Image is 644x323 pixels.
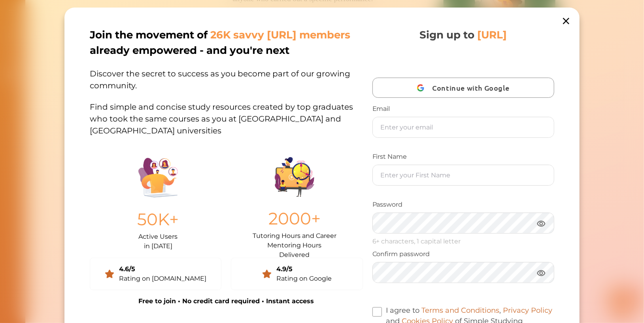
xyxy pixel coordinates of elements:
p: 2000+ [268,206,321,231]
p: 6+ characters, 1 capital letter [372,237,554,246]
p: Find simple and concise study resources created by top graduates who took the same courses as you... [90,91,363,137]
p: Email [372,104,554,114]
img: Illustration.25158f3c.png [138,158,178,198]
input: Enter your email [373,117,554,137]
p: Free to join • No credit card required • Instant access [90,296,363,306]
p: Confirm password [372,249,554,259]
p: Join the movement of already empowered - and you're next [90,27,361,58]
div: Rating on Google [276,274,332,283]
p: First Name [372,152,554,161]
div: Rating on [DOMAIN_NAME] [119,274,206,283]
a: 4.6/5Rating on [DOMAIN_NAME] [90,258,221,290]
a: Privacy Policy [503,306,553,315]
span: [URL] [477,28,507,41]
i: 1 [175,0,181,7]
a: Terms and Conditions [422,306,500,315]
p: 50K+ [137,207,179,232]
span: 26K savvy [URL] members [210,28,350,41]
p: Password [372,200,554,209]
img: eye.3286bcf0.webp [536,218,546,228]
div: 4.6/5 [119,264,206,274]
p: Active Users in [DATE] [138,232,178,251]
button: Continue with Google [372,78,554,98]
img: Group%201403.ccdcecb8.png [275,157,314,197]
p: Discover the secret to success as you become part of our growing community. [90,58,363,91]
p: Tutoring Hours and Career Mentoring Hours Delivered [253,231,336,251]
p: Sign up to [419,27,507,43]
a: 4.9/5Rating on Google [231,258,363,290]
input: Enter your First Name [373,165,554,185]
img: eye.3286bcf0.webp [536,268,546,278]
div: 4.9/5 [276,264,332,274]
span: Continue with Google [432,78,513,97]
